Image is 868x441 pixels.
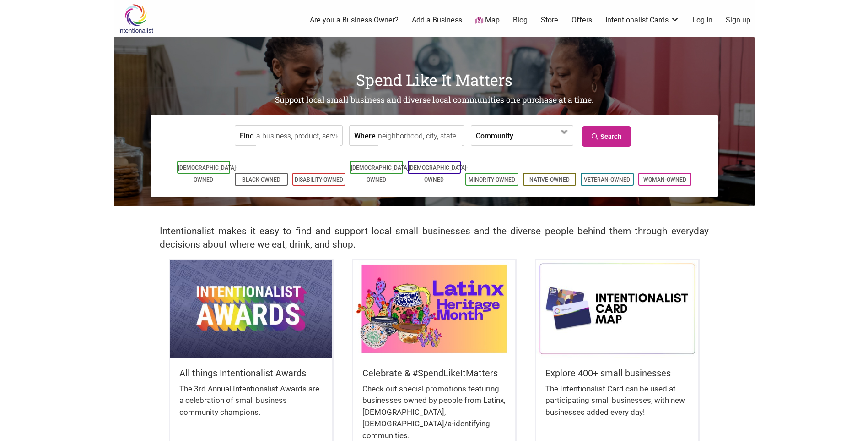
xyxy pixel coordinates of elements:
[476,126,513,145] label: Community
[114,4,157,33] img: Intentionalist
[354,126,376,145] label: Where
[545,383,689,428] div: The Intentionalist Card can be used at participating small businesses, with new businesses added ...
[605,15,679,25] a: Intentionalist Cards
[571,15,592,25] a: Offers
[469,176,515,183] a: Minority-Owned
[114,94,755,106] h2: Support local small business and diverse local communities one purchase at a time.
[541,15,558,25] a: Store
[475,15,500,26] a: Map
[643,176,686,183] a: Woman-Owned
[295,176,343,183] a: Disability-Owned
[726,15,750,25] a: Sign up
[310,15,399,25] a: Are you a Business Owner?
[160,225,709,251] h2: Intentionalist makes it easy to find and support local small businesses and the diverse people be...
[353,260,515,357] img: Latinx / Hispanic Heritage Month
[178,165,237,183] a: [DEMOGRAPHIC_DATA]-Owned
[582,126,631,147] a: Search
[242,176,280,183] a: Black-Owned
[536,260,698,357] img: Intentionalist Card Map
[240,126,254,145] label: Find
[529,176,570,183] a: Native-Owned
[179,383,323,428] div: The 3rd Annual Intentionalist Awards are a celebration of small business community champions.
[584,176,630,183] a: Veteran-Owned
[179,367,323,380] h5: All things Intentionalist Awards
[351,165,410,183] a: [DEMOGRAPHIC_DATA]-Owned
[256,126,340,146] input: a business, product, service
[170,260,332,357] img: Intentionalist Awards
[114,69,755,91] h1: Spend Like It Matters
[409,165,468,183] a: [DEMOGRAPHIC_DATA]-Owned
[378,126,462,146] input: neighborhood, city, state
[362,367,506,380] h5: Celebrate & #SpendLikeItMatters
[412,15,462,25] a: Add a Business
[545,367,689,380] h5: Explore 400+ small businesses
[692,15,712,25] a: Log In
[513,15,528,25] a: Blog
